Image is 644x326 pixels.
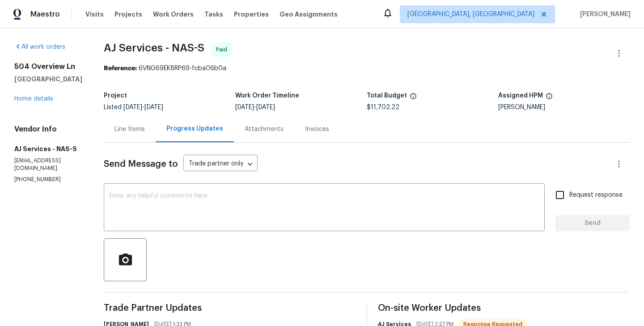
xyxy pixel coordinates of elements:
[367,93,407,99] h5: Total Budget
[104,42,204,53] span: AJ Services - NAS-S
[14,125,82,134] h4: Vendor Info
[114,125,145,134] div: Line Items
[123,104,142,110] span: [DATE]
[569,191,623,200] span: Request response
[14,176,82,183] p: [PHONE_NUMBER]
[14,62,82,71] h2: 504 Overview Ln
[104,65,137,72] b: Reference:
[30,10,60,19] span: Maestro
[144,104,163,110] span: [DATE]
[378,304,630,313] span: On-site Worker Updates
[305,125,329,134] div: Invoices
[546,93,553,104] span: The hpm assigned to this work order.
[410,93,417,104] span: The total cost of line items that have been proposed by Opendoor. This sum includes line items th...
[235,93,299,99] h5: Work Order Timeline
[104,104,163,110] span: Listed
[235,104,254,110] span: [DATE]
[104,304,356,313] span: Trade Partner Updates
[104,93,127,99] h5: Project
[280,10,338,19] span: Geo Assignments
[85,10,104,19] span: Visits
[576,10,631,19] span: [PERSON_NAME]
[14,75,82,84] h5: [GEOGRAPHIC_DATA]
[234,10,269,19] span: Properties
[498,104,630,110] div: [PERSON_NAME]
[114,10,142,19] span: Projects
[183,157,258,172] div: Trade partner only
[123,104,163,110] span: -
[166,124,223,133] div: Progress Updates
[153,10,194,19] span: Work Orders
[104,64,630,73] div: 6VNG69EK8RP69-fcba06b0a
[14,44,65,50] a: All work orders
[14,144,82,153] h5: AJ Services - NAS-S
[407,10,534,19] span: [GEOGRAPHIC_DATA], [GEOGRAPHIC_DATA]
[235,104,275,110] span: -
[204,11,223,17] span: Tasks
[367,104,399,110] span: $11,702.22
[104,160,178,169] span: Send Message to
[498,93,543,99] h5: Assigned HPM
[256,104,275,110] span: [DATE]
[14,96,53,102] a: Home details
[245,125,284,134] div: Attachments
[216,45,231,54] span: Paid
[14,157,82,172] p: [EMAIL_ADDRESS][DOMAIN_NAME]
